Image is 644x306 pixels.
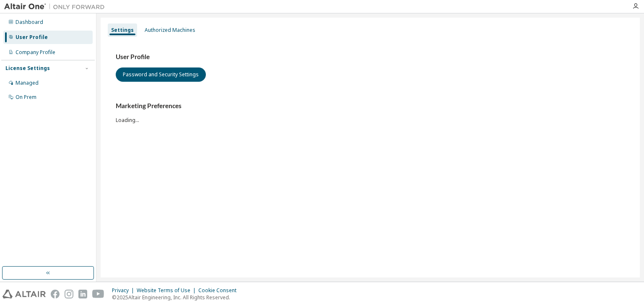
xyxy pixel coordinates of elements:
[116,67,206,82] button: Password and Security Settings
[16,80,39,86] div: Managed
[145,27,195,34] div: Authorized Machines
[78,290,87,298] img: linkedin.svg
[116,53,625,61] h3: User Profile
[51,290,60,298] img: facebook.svg
[112,287,137,294] div: Privacy
[16,34,48,41] div: User Profile
[65,290,73,298] img: instagram.svg
[116,102,625,123] div: Loading...
[198,287,241,294] div: Cookie Consent
[3,290,46,298] img: altair_logo.svg
[112,294,241,301] p: © 2025 Altair Engineering, Inc. All Rights Reserved.
[16,94,36,101] div: On Prem
[16,49,55,56] div: Company Profile
[4,3,109,11] img: Altair One
[92,290,104,298] img: youtube.svg
[16,19,43,26] div: Dashboard
[116,102,625,110] h3: Marketing Preferences
[5,65,50,72] div: License Settings
[137,287,198,294] div: Website Terms of Use
[111,27,134,34] div: Settings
